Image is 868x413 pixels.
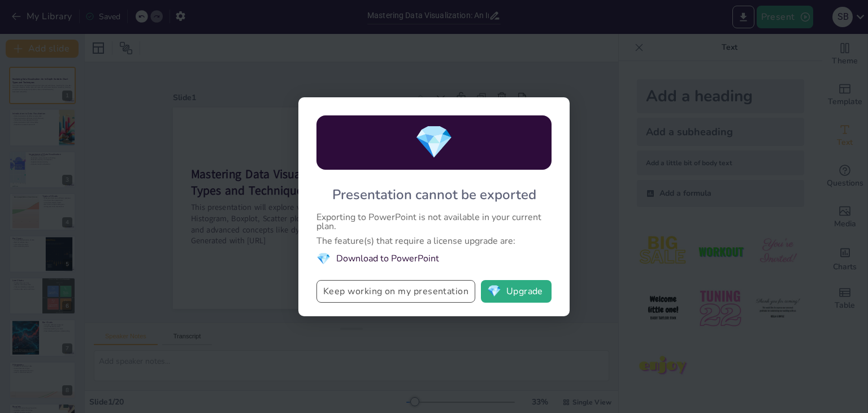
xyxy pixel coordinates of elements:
li: Download to PowerPoint [316,251,552,266]
button: Keep working on my presentation [316,280,475,303]
div: The feature(s) that require a license upgrade are: [316,236,552,246]
div: Exporting to PowerPoint is not available in your current plan. [316,213,552,231]
span: diamond [316,251,331,266]
button: diamondUpgrade [481,280,552,303]
span: diamond [414,121,454,164]
span: diamond [487,286,501,297]
div: Presentation cannot be exported [332,186,536,204]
